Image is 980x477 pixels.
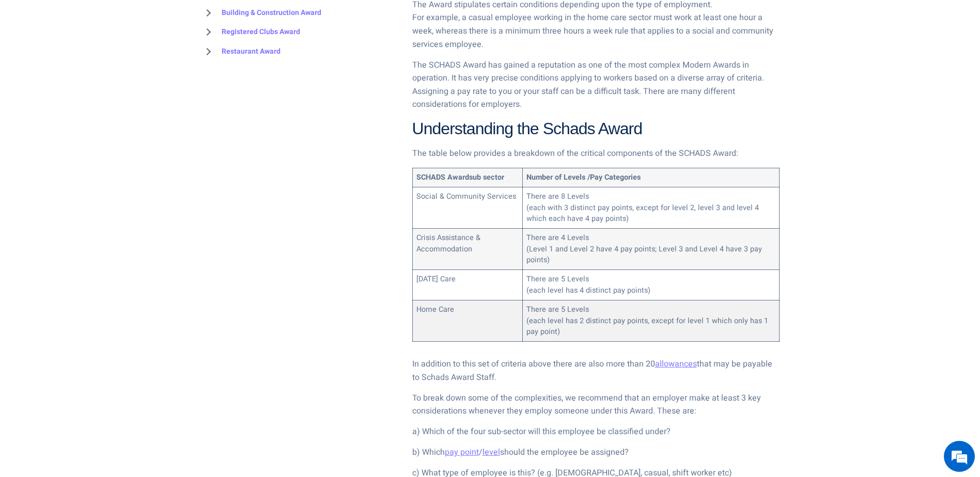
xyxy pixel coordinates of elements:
h3: Understanding the Schads Award [412,119,780,138]
p: In addition to this set of criteria above there are also more than 20 that may be payable to Scha... [412,358,780,384]
p: a) Which of the four sub-sector will this employee be classified under? [412,425,780,439]
a: pay point [445,446,479,458]
p: The table below provides a breakdown of the critical components of the SCHADS Award: [412,147,780,161]
td: There are 4 Levels (Level 1 and Level 2 have 4 pay points; Level 3 and Level 4 have 3 pay points) [523,228,779,269]
td: Home Care [412,300,523,341]
td: There are 8 Levels (each with 3 distinct pay points, except for level 2, level 3 and level 4 whic... [523,187,779,228]
td: Social & Community Services [412,187,523,228]
td: [DATE] Care [412,270,523,300]
a: Registered Clubs Award [201,22,300,42]
strong: Pay Categories [590,172,641,183]
strong: SCHADS Award [416,172,469,183]
td: Crisis Assistance & Accommodation [412,228,523,269]
td: There are 5 Levels (each level has 4 distinct pay points) [523,270,779,300]
td: There are 5 Levels (each level has 2 distinct pay points, except for level 1 which only has 1 pay... [523,300,779,341]
a: Building & Construction Award [201,3,321,23]
p: b) Which / should the employee be assigned? [412,446,780,459]
strong: Number of Levels / [526,172,590,183]
strong: sub sector [469,172,504,183]
a: allowances [655,358,697,370]
p: To break down some of the complexities, we recommend that an employer make at least 3 key conside... [412,392,780,418]
p: The SCHADS Award has gained a reputation as one of the most complex Modern Awards in operation. I... [412,59,780,112]
a: Restaurant Award [201,42,281,61]
a: level [483,446,500,458]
